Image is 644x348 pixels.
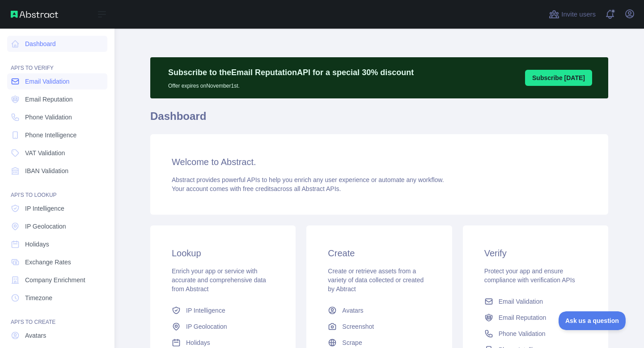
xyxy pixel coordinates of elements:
span: Screenshot [342,322,374,331]
span: VAT Validation [25,149,65,157]
button: Invite users [547,7,597,21]
a: Email Validation [7,73,107,89]
span: IBAN Validation [25,166,68,175]
span: IP Intelligence [186,306,225,315]
img: Abstract API [11,11,58,18]
a: IBAN Validation [7,163,107,179]
span: IP Geolocation [186,322,227,331]
a: Screenshot [324,318,434,335]
span: Email Validation [25,77,69,86]
span: Avatars [342,306,363,315]
span: Protect your app and ensure compliance with verification APIs [484,267,575,284]
span: IP Intelligence [25,204,64,213]
span: Invite users [561,9,596,20]
a: IP Intelligence [7,200,107,216]
a: Company Enrichment [7,272,107,288]
span: Avatars [25,331,46,340]
span: Email Reputation [499,313,547,322]
h3: Welcome to Abstract. [172,156,587,168]
span: Email Validation [499,297,543,306]
a: Email Reputation [7,91,107,107]
span: Email Reputation [25,95,73,104]
span: free credits [243,185,274,192]
span: Exchange Rates [25,258,71,267]
iframe: Toggle Customer Support [559,311,626,330]
span: Abstract provides powerful APIs to help you enrich any user experience or automate any workflow. [172,176,444,183]
span: Scrape [342,338,362,347]
div: API'S TO VERIFY [7,54,107,72]
a: Dashboard [7,36,107,52]
a: Phone Validation [7,109,107,125]
span: IP Geolocation [25,222,66,231]
a: Email Reputation [481,310,590,326]
span: Enrich your app or service with accurate and comprehensive data from Abstract [172,267,266,293]
span: Phone Validation [499,329,546,338]
a: VAT Validation [7,145,107,161]
div: API'S TO CREATE [7,308,107,326]
a: IP Geolocation [7,218,107,234]
div: API'S TO LOOKUP [7,181,107,199]
a: IP Geolocation [168,318,278,335]
span: Phone Intelligence [25,131,76,140]
a: Holidays [7,236,107,252]
p: Offer expires on November 1st. [168,79,414,89]
h1: Dashboard [150,109,608,131]
p: Subscribe to the Email Reputation API for a special 30 % discount [168,66,414,79]
a: Timezone [7,290,107,306]
h3: Create [328,247,430,259]
a: Phone Validation [481,326,590,342]
span: Company Enrichment [25,276,85,284]
h3: Verify [484,247,587,259]
a: Exchange Rates [7,254,107,270]
span: Holidays [186,338,210,347]
span: Phone Validation [25,113,72,122]
a: Email Validation [481,293,590,310]
a: IP Intelligence [168,302,278,318]
button: Subscribe [DATE] [525,70,592,86]
span: Create or retrieve assets from a variety of data collected or created by Abtract [328,267,424,293]
a: Avatars [7,327,107,344]
span: Timezone [25,293,52,302]
a: Phone Intelligence [7,127,107,143]
span: Holidays [25,240,49,249]
span: Your account comes with across all Abstract APIs. [172,185,341,192]
h3: Lookup [172,247,274,259]
a: Avatars [324,302,434,318]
